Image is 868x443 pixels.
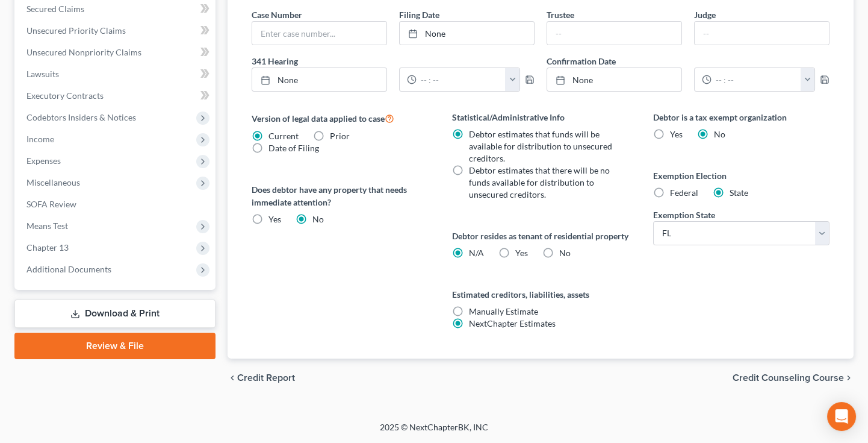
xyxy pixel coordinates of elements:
[452,288,629,301] label: Estimated creditors, liabilities, assets
[26,69,59,79] span: Lawsuits
[469,129,612,163] span: Debtor estimates that funds will be available for distribution to unsecured creditors.
[246,55,541,68] label: 341 Hearing
[469,165,610,200] span: Debtor estimates that there will be no funds available for distribution to unsecured creditors.
[400,22,534,45] a: None
[733,373,844,383] span: Credit Counseling Course
[26,221,68,231] span: Means Test
[399,8,439,21] label: Filing Date
[228,373,237,383] i: chevron_left
[26,90,104,101] span: Executory Contracts
[452,230,629,242] label: Debtor resides as tenant of residential property
[14,333,215,359] a: Review & File
[844,373,854,383] i: chevron_right
[547,22,681,45] input: --
[547,8,574,21] label: Trustee
[26,4,84,14] span: Secured Claims
[670,187,698,198] span: Federal
[26,47,141,57] span: Unsecured Nonpriority Claims
[695,22,829,45] input: --
[91,421,777,443] div: 2025 © NextChapterBK, INC
[268,143,319,153] span: Date of Filing
[670,129,683,139] span: Yes
[26,112,136,122] span: Codebtors Insiders & Notices
[252,111,429,125] label: Version of legal data applied to case
[330,131,350,141] span: Prior
[252,22,386,45] input: Enter case number...
[711,68,801,91] input: -- : --
[26,25,126,36] span: Unsecured Priority Claims
[26,156,61,166] span: Expenses
[694,8,716,21] label: Judge
[17,85,215,107] a: Executory Contracts
[26,242,69,253] span: Chapter 13
[827,402,856,431] div: Open Intercom Messenger
[26,177,80,187] span: Miscellaneous
[417,68,506,91] input: -- : --
[515,248,528,258] span: Yes
[312,214,324,224] span: No
[17,42,215,63] a: Unsecured Nonpriority Claims
[17,193,215,215] a: SOFA Review
[469,248,484,258] span: N/A
[653,111,830,124] label: Debtor is a tax exempt organization
[252,8,302,21] label: Case Number
[17,63,215,85] a: Lawsuits
[653,209,715,221] label: Exemption State
[252,68,386,91] a: None
[730,187,748,198] span: State
[26,264,111,274] span: Additional Documents
[452,111,629,124] label: Statistical/Administrative Info
[17,20,215,42] a: Unsecured Priority Claims
[547,68,681,91] a: None
[733,373,854,383] button: Credit Counseling Course chevron_right
[228,373,295,383] button: chevron_left Credit Report
[541,55,835,68] label: Confirmation Date
[252,183,429,209] label: Does debtor have any property that needs immediate attention?
[268,131,299,141] span: Current
[559,248,571,258] span: No
[14,300,215,328] a: Download & Print
[237,373,295,383] span: Credit Report
[26,134,54,144] span: Income
[469,306,538,316] span: Manually Estimate
[268,214,281,224] span: Yes
[653,169,830,182] label: Exemption Election
[26,199,76,209] span: SOFA Review
[714,129,725,139] span: No
[469,318,556,328] span: NextChapter Estimates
